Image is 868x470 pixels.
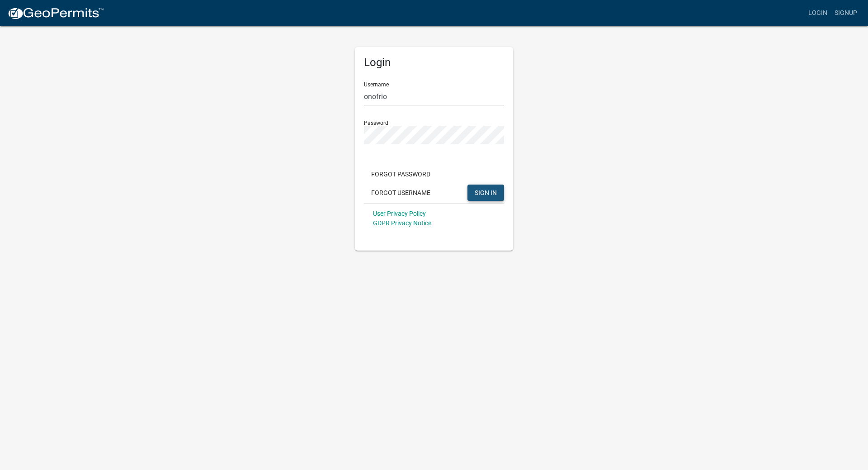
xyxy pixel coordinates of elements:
[831,5,861,22] a: Signup
[373,219,431,227] a: GDPR Privacy Notice
[373,210,426,217] a: User Privacy Policy
[364,185,438,201] button: Forgot Username
[467,185,504,201] button: SIGN IN
[364,56,504,69] h5: Login
[364,166,438,182] button: Forgot Password
[805,5,831,22] a: Login
[475,189,497,196] span: SIGN IN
